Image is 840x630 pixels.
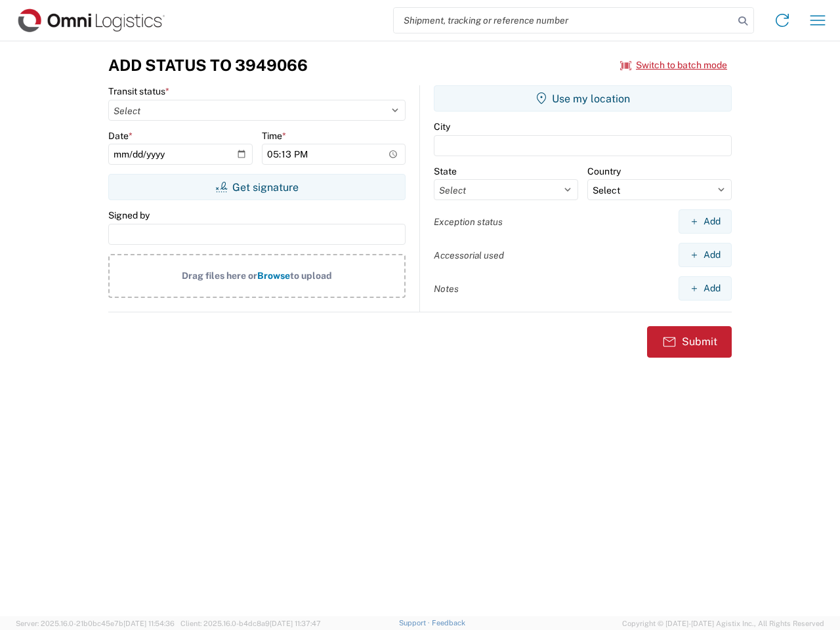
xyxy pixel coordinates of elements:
[257,270,290,281] span: Browse
[182,270,257,281] span: Drag files here or
[394,8,734,33] input: Shipment, tracking or reference number
[622,618,824,629] span: Copyright © [DATE]-[DATE] Agistix Inc., All Rights Reserved
[434,85,732,112] button: Use my location
[262,130,286,142] label: Time
[434,249,504,261] label: Accessorial used
[434,165,457,177] label: State
[16,619,175,627] span: Server: 2025.16.0-21b0bc45e7b
[270,619,321,627] span: [DATE] 11:37:47
[432,619,465,627] a: Feedback
[108,209,150,221] label: Signed by
[108,174,406,200] button: Get signature
[647,326,732,358] button: Submit
[679,209,732,234] button: Add
[180,619,321,627] span: Client: 2025.16.0-b4dc8a9
[434,283,459,295] label: Notes
[587,165,621,177] label: Country
[290,270,332,281] span: to upload
[679,276,732,301] button: Add
[108,56,308,75] h3: Add Status to 3949066
[123,619,175,627] span: [DATE] 11:54:36
[434,216,503,228] label: Exception status
[399,619,432,627] a: Support
[108,85,169,97] label: Transit status
[434,121,450,133] label: City
[108,130,133,142] label: Date
[620,54,727,76] button: Switch to batch mode
[679,243,732,267] button: Add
